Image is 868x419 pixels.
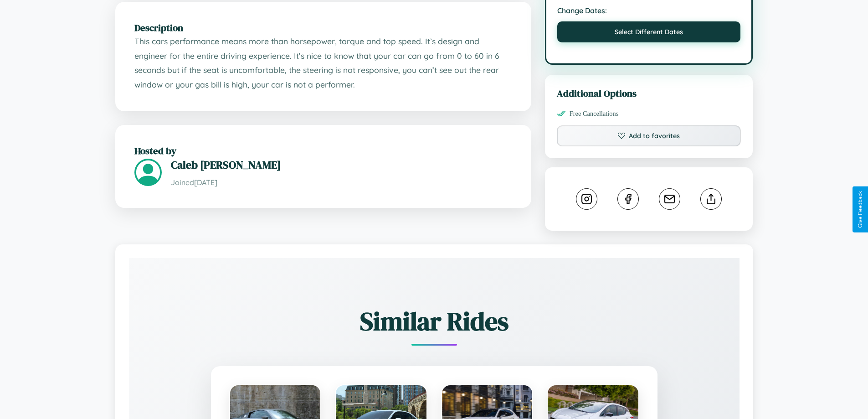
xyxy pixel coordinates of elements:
div: Give Feedback [857,191,863,228]
strong: Change Dates: [557,6,741,15]
span: Free Cancellations [570,110,619,118]
p: This cars performance means more than horsepower, torque and top speed. It’s design and engineer ... [134,34,512,92]
h2: Similar Rides [161,304,708,339]
button: Select Different Dates [557,21,741,42]
h2: Description [134,21,512,34]
p: Joined [DATE] [171,176,512,189]
h3: Caleb [PERSON_NAME] [171,157,512,172]
h3: Additional Options [557,87,741,100]
h2: Hosted by [134,144,512,157]
button: Add to favorites [557,125,741,146]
